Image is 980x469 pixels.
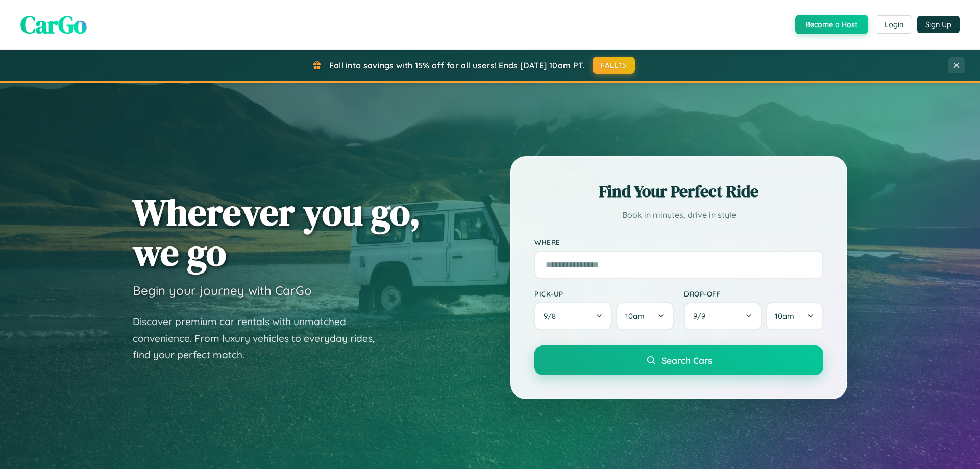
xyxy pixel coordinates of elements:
[534,180,823,203] h2: Find Your Perfect Ride
[133,192,421,273] h1: Wherever you go, we go
[133,313,388,363] p: Discover premium car rentals with unmatched convenience. From luxury vehicles to everyday rides, ...
[534,238,823,246] label: Where
[534,289,674,298] label: Pick-up
[133,283,312,298] h3: Begin your journey with CarGo
[616,302,674,330] button: 10am
[917,16,960,33] button: Sign Up
[684,302,762,330] button: 9/9
[766,302,823,330] button: 10am
[625,311,645,321] span: 10am
[544,311,561,321] span: 9 / 8
[775,311,794,321] span: 10am
[795,15,868,34] button: Become a Host
[534,208,823,223] p: Book in minutes, drive in style
[876,15,912,34] button: Login
[661,355,712,366] span: Search Cars
[593,57,635,74] button: FALL15
[534,302,612,330] button: 9/8
[534,345,823,375] button: Search Cars
[329,60,585,70] span: Fall into savings with 15% off for all users! Ends [DATE] 10am PT.
[693,311,710,321] span: 9 / 9
[20,8,87,41] span: CarGo
[684,289,823,298] label: Drop-off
